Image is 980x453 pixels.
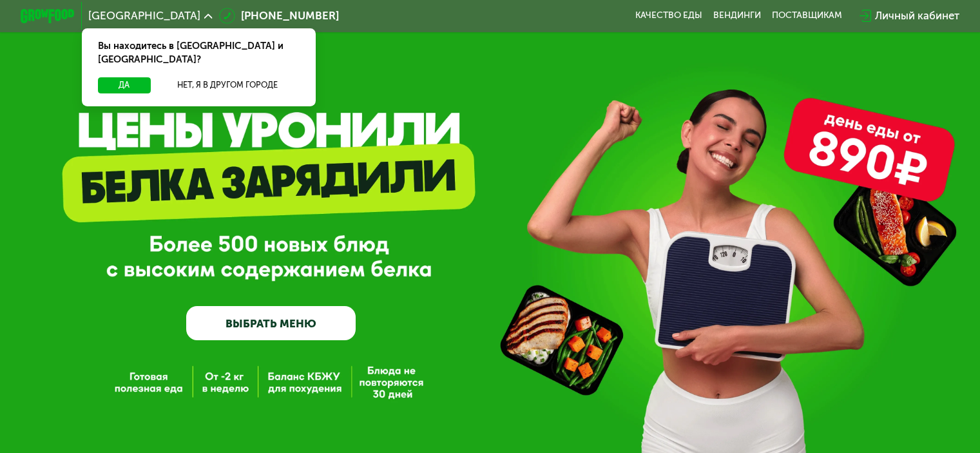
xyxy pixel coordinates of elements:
a: Вендинги [713,10,761,21]
a: [PHONE_NUMBER] [219,8,339,24]
button: Нет, я в другом городе [156,77,300,93]
div: поставщикам [772,10,842,21]
a: ВЫБРАТЬ МЕНЮ [186,306,356,340]
button: Да [98,77,150,93]
div: Вы находитесь в [GEOGRAPHIC_DATA] и [GEOGRAPHIC_DATA]? [82,28,316,77]
a: Качество еды [635,10,702,21]
span: [GEOGRAPHIC_DATA] [88,10,200,21]
div: Личный кабинет [875,8,959,24]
